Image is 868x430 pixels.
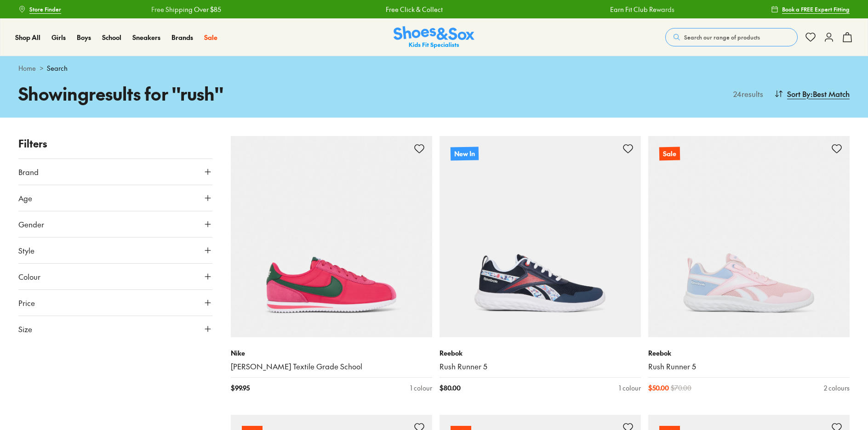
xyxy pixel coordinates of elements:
a: Book a FREE Expert Fitting [771,1,850,17]
a: Shop All [15,33,40,42]
a: [PERSON_NAME] Textile Grade School [231,362,432,372]
p: New In [451,147,479,160]
span: Girls [51,33,66,42]
span: Gender [18,219,44,230]
span: Shop All [15,33,40,42]
a: Free Click & Collect [275,5,332,14]
a: Shoes & Sox [394,26,474,49]
div: > [18,63,850,73]
div: 2 colours [824,383,850,393]
span: Sort By [787,88,811,99]
a: Sneakers [132,33,160,42]
span: : Best Match [811,88,850,99]
span: $ 50.00 [648,383,669,393]
span: Search our range of products [684,33,760,41]
p: Filters [18,136,212,151]
span: School [102,33,121,42]
span: Style [18,245,34,256]
a: Free Shipping Over $85 [41,5,111,14]
div: 1 colour [619,383,641,393]
span: Search [47,63,68,73]
span: Brand [18,166,39,177]
a: Brands [171,33,193,42]
p: Nike [231,348,432,358]
a: Store Finder [18,1,61,17]
a: New In [440,136,641,337]
div: 1 colour [410,383,432,393]
button: Gender [18,211,212,237]
span: Sneakers [132,33,160,42]
img: SNS_Logo_Responsive.svg [394,26,474,49]
a: Earn Fit Club Rewards [500,5,564,14]
span: $ 70.00 [671,383,691,393]
p: Reebok [440,348,641,358]
span: $ 80.00 [440,383,461,393]
span: Boys [77,33,91,42]
a: Girls [51,33,66,42]
span: Book a FREE Expert Fitting [782,5,850,13]
span: Age [18,192,32,204]
span: Colour [18,271,40,282]
button: Search our range of products [665,28,798,46]
button: Price [18,290,212,316]
a: Rush Runner 5 [440,362,641,372]
span: $ 99.95 [231,383,250,393]
p: Sale [659,147,680,161]
h1: Showing results for " rush " [18,80,434,107]
a: Home [18,63,36,73]
span: Price [18,297,35,308]
a: Free Shipping Over $85 [725,5,795,14]
button: Age [18,185,212,211]
a: School [102,33,121,42]
button: Size [18,316,212,342]
button: Style [18,238,212,263]
button: Sort By:Best Match [774,84,850,104]
a: Rush Runner 5 [648,362,850,372]
span: Size [18,323,32,334]
button: Brand [18,159,212,185]
p: 24 results [730,88,763,99]
a: Sale [204,33,217,42]
button: Colour [18,264,212,289]
span: Store Finder [29,5,61,13]
a: Boys [77,33,91,42]
p: Reebok [648,348,850,358]
span: Sale [204,33,217,42]
a: Sale [648,136,850,337]
span: Brands [171,33,193,42]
